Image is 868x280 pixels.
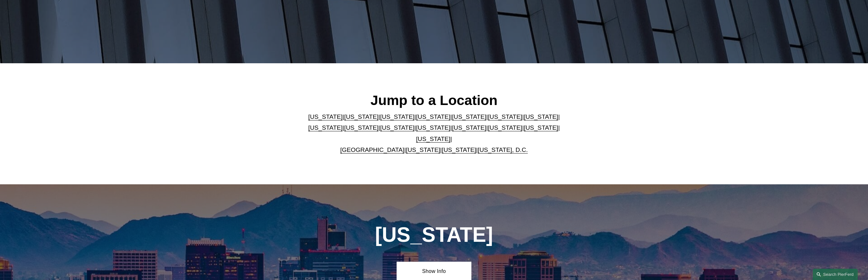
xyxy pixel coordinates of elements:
h2: Jump to a Location [303,92,565,109]
h1: [US_STATE] [340,223,528,247]
a: [US_STATE] [416,113,451,120]
a: [US_STATE] [524,113,558,120]
a: [US_STATE] [308,124,343,131]
a: [US_STATE] [416,124,451,131]
a: [US_STATE] [452,124,486,131]
a: [US_STATE] [488,124,522,131]
a: [US_STATE] [308,113,343,120]
a: [US_STATE], D.C. [478,146,528,153]
a: [GEOGRAPHIC_DATA] [340,146,404,153]
a: [US_STATE] [524,124,558,131]
a: [US_STATE] [380,124,415,131]
a: [US_STATE] [488,113,522,120]
a: [US_STATE] [406,146,440,153]
p: | | | | | | | | | | | | | | | | | | [303,111,565,156]
a: [US_STATE] [452,113,486,120]
a: [US_STATE] [380,113,415,120]
a: [US_STATE] [442,146,476,153]
a: [US_STATE] [416,136,451,142]
a: [US_STATE] [344,113,379,120]
a: [US_STATE] [344,124,379,131]
a: Search this site [813,269,858,280]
